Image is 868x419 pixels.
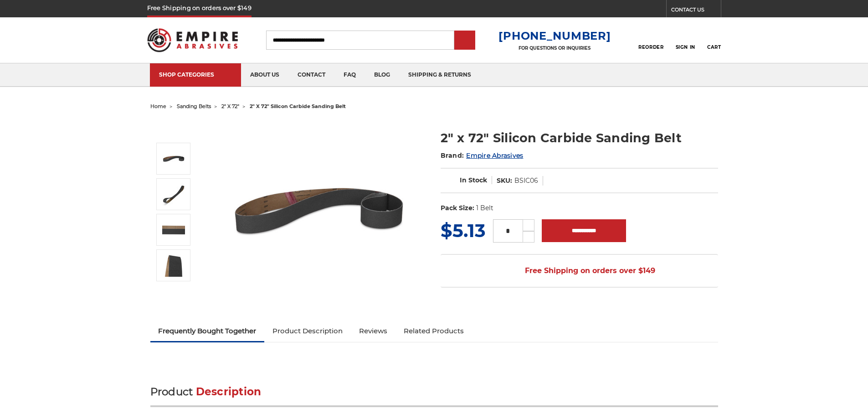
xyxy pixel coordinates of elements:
img: 2" x 72" Silicon Carbide File Belt [228,119,411,302]
a: faq [334,63,365,87]
a: about us [241,63,288,87]
a: home [150,103,166,109]
img: 2" x 72" Silicon Carbide File Belt [162,147,185,170]
a: [PHONE_NUMBER] [498,29,611,42]
span: In Stock [460,176,487,184]
div: SHOP CATEGORIES [159,71,232,78]
span: Reorder [638,44,663,50]
span: Cart [707,44,721,50]
a: Empire Abrasives [466,151,523,160]
dd: 1 Belt [476,203,493,213]
img: Empire Abrasives [147,22,238,58]
span: Product [150,385,193,398]
a: CONTACT US [671,5,721,17]
dd: BSIC06 [514,176,538,186]
span: $5.13 [441,219,486,242]
img: 2" x 72" Sanding Belt SC [162,218,185,241]
span: Sign In [676,44,695,50]
a: contact [288,63,334,87]
a: Product Description [264,321,351,341]
img: 2" x 72" - Silicon Carbide Sanding Belt [162,254,185,277]
a: 2" x 72" [221,103,239,109]
dt: SKU: [497,176,512,186]
a: Frequently Bought Together [150,321,265,341]
a: Reviews [351,321,395,341]
img: 2" x 72" Silicon Carbide Sanding Belt [162,183,185,206]
input: Submit [456,31,474,50]
a: Cart [707,30,721,50]
span: 2" x 72" silicon carbide sanding belt [250,103,346,109]
p: FOR QUESTIONS OR INQUIRIES [498,45,611,51]
a: Reorder [638,30,663,50]
span: Description [196,385,262,398]
a: sanding belts [177,103,211,109]
h1: 2" x 72" Silicon Carbide Sanding Belt [441,129,718,147]
span: Free Shipping on orders over $149 [503,262,655,280]
dt: Pack Size: [441,203,474,213]
a: blog [365,63,399,87]
a: Related Products [395,321,472,341]
span: Brand: [441,151,464,160]
a: shipping & returns [399,63,480,87]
